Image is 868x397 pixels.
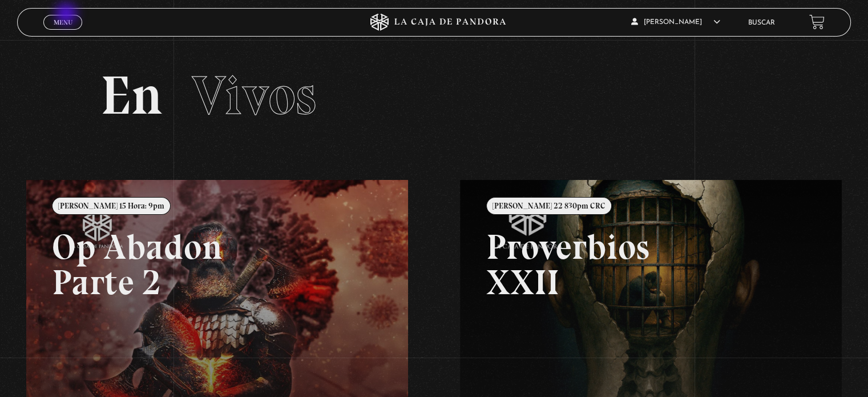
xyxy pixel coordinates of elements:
span: Vivos [192,63,316,128]
a: Buscar [748,19,775,26]
span: [PERSON_NAME] [631,19,720,26]
span: Menu [54,19,72,26]
h2: En [100,69,767,123]
a: View your shopping cart [809,14,825,30]
span: Cerrar [50,29,76,37]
